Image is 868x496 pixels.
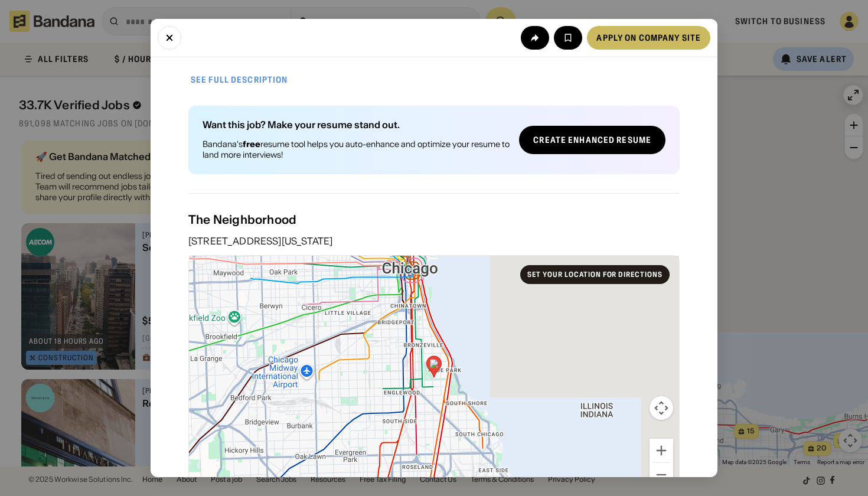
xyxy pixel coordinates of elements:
div: Apply on company site [596,34,701,42]
b: free [243,139,260,149]
div: Set your location for directions [527,271,663,278]
div: The Neighborhood [188,213,680,227]
div: [STREET_ADDRESS][US_STATE] [188,236,680,246]
button: Close [158,26,181,50]
button: Zoom out [650,463,673,487]
button: Zoom in [650,439,673,462]
div: Bandana's resume tool helps you auto-enhance and optimize your resume to land more interviews! [203,139,510,160]
button: Map camera controls [650,396,673,420]
div: See full description [191,76,288,84]
div: Want this job? Make your resume stand out. [203,120,510,129]
div: Create Enhanced Resume [533,136,651,144]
